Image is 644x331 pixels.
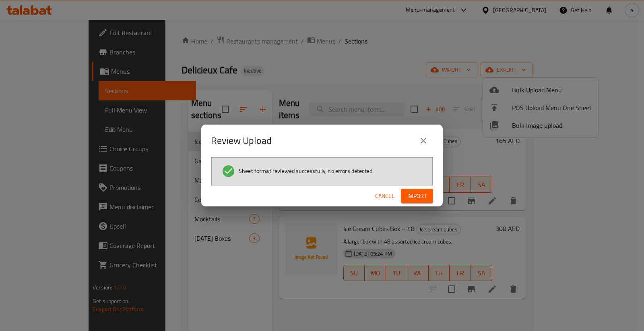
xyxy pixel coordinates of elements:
[372,189,398,204] button: Cancel
[375,191,394,201] span: Cancel
[414,131,433,150] button: close
[407,191,427,201] span: Import
[401,189,433,204] button: Import
[211,134,272,147] h2: Review Upload
[239,167,374,175] span: Sheet format reviewed successfully, no errors detected.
